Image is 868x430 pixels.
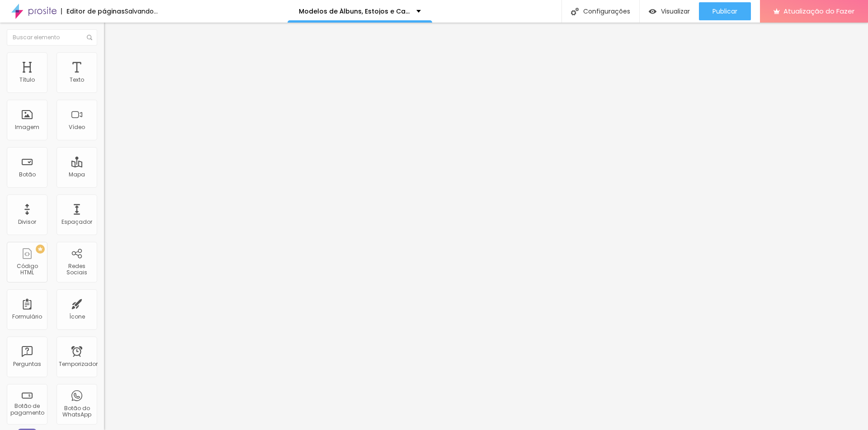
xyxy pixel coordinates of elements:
iframe: Editor [104,23,868,430]
div: Salvando... [125,8,158,14]
font: Espaçador [61,218,92,226]
font: Atualização do Fazer [783,6,854,16]
font: Botão [19,171,36,178]
font: Mapa [69,171,85,178]
font: Botão do WhatsApp [62,404,91,418]
font: Código HTML [17,262,38,276]
font: Texto [70,76,84,83]
font: Modelos de Álbuns, Estojos e Caixas [299,7,418,16]
font: Perguntas [13,360,41,368]
font: Editor de páginas [66,7,125,16]
font: Redes Sociais [66,262,87,276]
font: Publicar [712,7,737,16]
font: Vídeo [69,123,85,131]
img: view-1.svg [649,8,656,15]
input: Buscar elemento [7,29,97,46]
font: Formulário [12,313,42,320]
font: Ícone [69,313,85,320]
img: Ícone [87,35,92,40]
button: Publicar [699,2,751,20]
img: Ícone [571,8,579,15]
font: Visualizar [661,7,690,16]
font: Botão de pagamento [10,402,44,416]
font: Título [19,76,35,83]
font: Imagem [15,123,39,131]
font: Temporizador [59,360,98,368]
font: Configurações [583,7,630,16]
button: Visualizar [640,2,699,20]
font: Divisor [18,218,36,226]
